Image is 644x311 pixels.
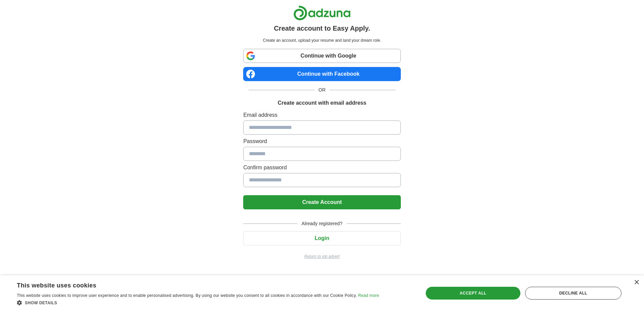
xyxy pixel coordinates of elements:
p: Create an account, upload your resume and land your dream role. [245,37,399,43]
label: Confirm password [243,164,400,172]
span: OR [315,87,330,94]
a: Return to job advert [243,253,400,260]
span: Show details [25,301,57,305]
div: Accept all [426,287,520,300]
a: Continue with Facebook [243,67,400,81]
div: This website uses cookies [17,279,362,289]
h1: Create account with email address [278,99,366,107]
button: Login [243,231,400,245]
span: Already registered? [297,220,346,227]
a: Continue with Google [243,49,400,63]
div: Show details [17,299,379,306]
div: Close [634,280,639,285]
a: Login [243,235,400,241]
a: Read more, opens a new window [358,293,379,298]
img: Adzuna logo [293,5,351,21]
span: This website uses cookies to improve user experience and to enable personalised advertising. By u... [17,293,357,298]
div: Decline all [525,287,621,300]
button: Create Account [243,195,400,209]
label: Password [243,137,400,145]
h1: Create account to Easy Apply. [274,23,370,33]
label: Email address [243,111,400,119]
